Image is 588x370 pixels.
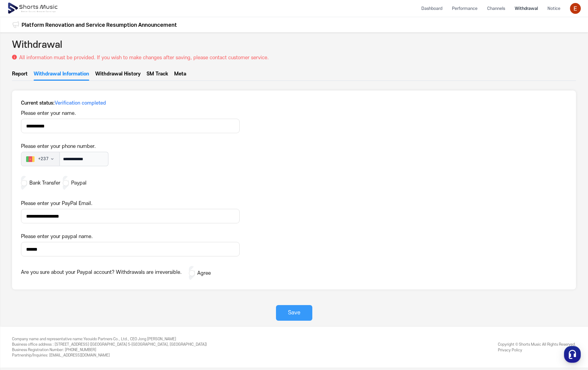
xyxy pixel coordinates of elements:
a: Settings [77,191,115,206]
input: Please enter your PayPal Email. [21,209,240,223]
p: Please enter your phone number. [21,143,240,150]
a: Withdrawal History [95,70,141,81]
p: Agree [197,270,211,277]
button: Please enter your phone number. [21,152,60,166]
a: Privacy Policy [498,348,522,352]
a: Report [12,70,28,81]
span: Home [15,200,26,204]
a: Notice [543,1,565,17]
a: Performance [447,1,482,17]
a: Home [2,191,40,206]
h2: Withdrawal [12,38,62,52]
a: Dashboard [417,1,447,17]
span: + 237 [38,156,49,162]
button: Save [276,305,312,321]
span: Verification completed [55,100,106,106]
a: Channels [482,1,510,17]
p: All information must be provided. If you wish to make changes after saving, please contact custom... [19,54,269,61]
div: Copyright © Shorts Music All Rights Reserved. [498,342,576,353]
a: Messages [40,191,77,206]
label: Paypal [71,179,86,187]
span: Company name and representative name : [12,337,83,341]
img: 사용자 이미지 [570,3,581,14]
input: Please enter your phone number. +237 [60,152,108,166]
p: Please enter your paypal name. [21,233,240,240]
input: Are you sure about your Paypal account? Withdrawals are irreversible. Agree [189,266,195,280]
div: Yeouido Partners Co., Ltd., CEO Jong [PERSON_NAME] [STREET_ADDRESS] ([GEOGRAPHIC_DATA] 5-[GEOGRAP... [12,336,207,358]
img: 알림 아이콘 [12,21,19,28]
span: Messages [50,200,68,205]
a: Meta [174,70,186,81]
span: Settings [89,200,104,204]
label: Bank Transfer [29,179,60,187]
a: Withdrawal Information [34,70,89,81]
a: Withdrawal [510,1,543,17]
img: 설명 아이콘 [12,55,17,60]
input: Please enter your paypal name. [21,242,240,256]
div: Save [288,309,300,317]
span: Business office address : [12,342,54,347]
dt: Current status : [21,99,240,107]
p: Are you sure about your Paypal account? Withdrawals are irreversible. [21,269,182,276]
p: Please enter your name. [21,110,240,117]
input: Please enter your name. [21,119,240,133]
p: Please enter your PayPal Email. [21,200,240,207]
a: SM Track [147,70,168,81]
a: Platform Renovation and Service Resumption Announcement [22,21,177,29]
